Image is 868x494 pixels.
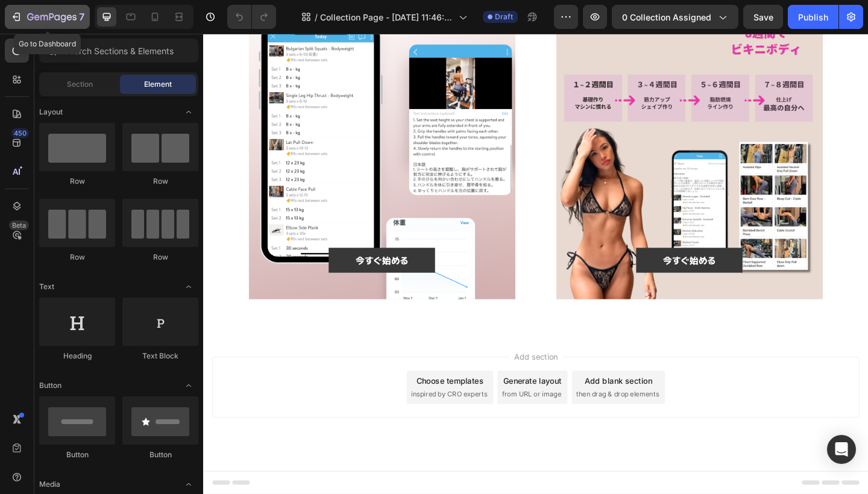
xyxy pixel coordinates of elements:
[743,5,783,29] button: Save
[415,372,488,384] div: Add blank section
[500,239,558,254] strong: 今すぐ始める
[179,475,198,494] span: Toggle open
[232,372,305,384] div: Choose templates
[122,351,198,361] div: Text Block
[39,479,60,490] span: Media
[122,176,198,187] div: Row
[39,281,54,292] span: Text
[39,380,61,391] span: Button
[827,435,856,464] div: Open Intercom Messenger
[122,449,198,460] div: Button
[333,345,391,358] span: Add section
[203,34,868,494] iframe: Design area
[798,11,828,23] div: Publish
[320,11,454,23] span: Collection Page - [DATE] 11:46:43
[39,176,115,187] div: Row
[39,39,198,63] input: Search Sections & Elements
[179,102,198,122] span: Toggle open
[39,107,63,117] span: Layout
[226,387,309,398] span: inspired by CRO experts
[67,79,93,90] span: Section
[406,387,495,398] span: then drag & drop elements
[495,11,513,22] span: Draft
[327,372,390,384] div: Generate layout
[227,5,276,29] div: Undo/Redo
[5,5,90,29] button: 7
[612,5,738,29] button: 0 collection assigned
[325,387,389,398] span: from URL or image
[11,128,29,138] div: 450
[622,11,711,23] span: 0 collection assigned
[471,233,587,260] a: 今すぐ始める
[144,79,172,90] span: Element
[79,10,84,24] p: 7
[136,233,252,260] a: 今すぐ始める
[39,449,115,460] div: Button
[9,220,29,230] div: Beta
[122,252,198,263] div: Row
[179,376,198,395] span: Toggle open
[179,277,198,296] span: Toggle open
[165,239,223,254] strong: 今すぐ始める
[753,12,773,22] span: Save
[39,351,115,361] div: Heading
[788,5,838,29] button: Publish
[315,11,318,23] span: /
[39,252,115,263] div: Row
